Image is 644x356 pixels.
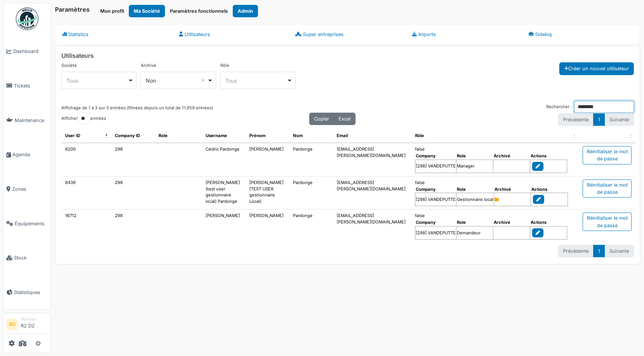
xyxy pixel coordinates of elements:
[3,241,51,275] a: Stock
[559,62,634,75] button: Créer un nouvel utilisateur
[411,143,579,176] td: false
[415,226,456,239] td: [298] VANDEPUTTE
[411,129,579,143] th: Rôle : activer pour trier la colonne par ordre croissant
[456,152,493,160] th: Role
[574,101,634,113] input: Rechercher :
[546,101,634,113] label: Rechercher :
[55,6,90,13] h6: Paramètres
[415,152,456,160] th: Company
[289,129,333,143] th: Nom
[165,5,233,17] button: Paramètres fonctionnels
[289,24,406,44] a: Super entreprises
[66,77,128,84] div: Tous
[246,143,289,176] td: [PERSON_NAME]
[531,186,568,193] th: Actions
[78,113,90,124] select: Afficherentrées
[456,160,493,173] td: Manager
[334,113,356,125] button: Excel
[3,137,51,172] a: Agenda
[220,62,229,69] label: Rôle
[61,210,111,243] td: 16712
[21,316,48,332] li: R2 D2
[411,176,579,210] td: false
[141,62,156,69] label: Archivé
[14,82,48,89] span: Tickets
[61,101,213,113] div: Affichage de 1 à 3 sur 3 entrées (filtrées depuis un total de 11,659 entrées)
[3,103,51,137] a: Maintenance
[289,143,333,176] td: Pardonge
[333,129,411,143] th: Email
[246,210,289,243] td: [PERSON_NAME]
[56,24,173,44] a: Statistics
[199,77,207,84] button: Remove item: 'false'
[333,176,411,210] td: [EMAIL_ADDRESS][PERSON_NAME][DOMAIN_NAME]
[61,129,111,143] th: User ID
[456,226,493,239] td: Demandeur
[494,186,531,193] th: Archivé
[61,143,111,176] td: 6200
[15,220,48,227] span: Équipements
[111,129,155,143] th: Company ID
[61,176,111,210] td: 8436
[522,24,639,44] a: Sidekiq
[206,133,227,138] span: translation missing: fr.user.username
[233,5,258,17] button: Admin
[13,48,48,55] span: Dashboard
[14,289,48,296] span: Statistiques
[202,129,246,143] th: Username
[289,210,333,243] td: Pardonge
[3,34,51,69] a: Dashboard
[593,245,605,257] a: 1
[129,5,165,17] button: Ma Société
[173,24,289,44] a: Utilisateurs
[3,275,51,310] a: Statistiques
[456,186,494,193] th: Role
[583,146,632,164] div: Réinitialiser le mot de passe
[530,152,567,160] th: Actions
[202,176,246,210] td: [PERSON_NAME] (test user gestionnaire local) Pardonge
[339,116,351,122] span: Excel
[411,210,579,243] td: false
[309,113,334,125] button: Copier
[12,186,48,193] span: Zones
[415,219,456,226] th: Company
[61,113,106,124] label: Afficher entrées
[155,129,202,143] th: Role
[146,77,207,84] div: Non
[111,176,155,210] td: 298
[21,316,48,322] div: Manager
[202,143,246,176] td: Cédric Pardonge
[14,254,48,261] span: Stock
[415,186,456,193] th: Company
[111,210,155,243] td: 298
[16,8,38,30] img: Badge_color-CXgf-gQk.svg
[583,180,632,198] div: Réinitialiser le mot de passe
[6,316,48,334] a: RD ManagerR2 D2
[456,219,493,226] th: Role
[456,193,494,206] td: Gestionnaire local
[246,176,289,210] td: [PERSON_NAME] (TEST USER gestionnaire Local)
[111,143,155,176] td: 298
[415,193,456,206] td: [298] VANDEPUTTE
[6,319,18,330] li: RD
[583,213,632,231] div: Réinitialiser le mot de passe
[593,113,605,126] a: 1
[95,5,129,17] button: Mon profil
[333,143,411,176] td: [EMAIL_ADDRESS][PERSON_NAME][DOMAIN_NAME]
[61,52,634,59] h6: Utilisateurs
[333,210,411,243] td: [EMAIL_ADDRESS][PERSON_NAME][DOMAIN_NAME]
[406,24,522,44] a: Imports
[530,219,567,226] th: Actions
[289,176,333,210] td: Pardonge
[493,219,530,226] th: Archivé
[3,69,51,103] a: Tickets
[225,77,287,84] div: Tous
[3,206,51,241] a: Équipements
[12,151,48,158] span: Agenda
[202,210,246,243] td: [PERSON_NAME]
[3,172,51,207] a: Zones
